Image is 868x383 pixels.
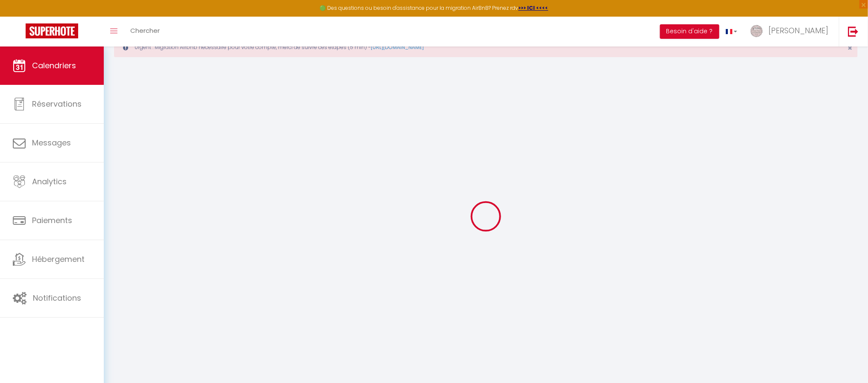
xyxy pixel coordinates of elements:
[371,44,424,51] a: [URL][DOMAIN_NAME]
[114,38,858,57] div: Urgent : Migration Airbnb nécessaire pour votre compte, merci de suivre ces étapes (5 min) -
[124,17,166,46] a: Chercher
[32,60,76,71] span: Calendriers
[744,17,839,46] a: ... [PERSON_NAME]
[847,44,852,52] button: Close
[847,43,852,53] span: ×
[32,254,85,264] span: Hébergement
[33,293,81,303] span: Notifications
[32,215,72,226] span: Paiements
[750,24,763,37] img: ...
[660,24,719,39] button: Besoin d'aide ?
[32,137,71,148] span: Messages
[32,176,67,187] span: Analytics
[848,26,859,37] img: logout
[26,23,78,38] img: Super Booking
[130,26,160,35] span: Chercher
[519,4,548,12] a: >>> ICI <<<<
[768,25,828,36] span: [PERSON_NAME]
[32,99,82,109] span: Réservations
